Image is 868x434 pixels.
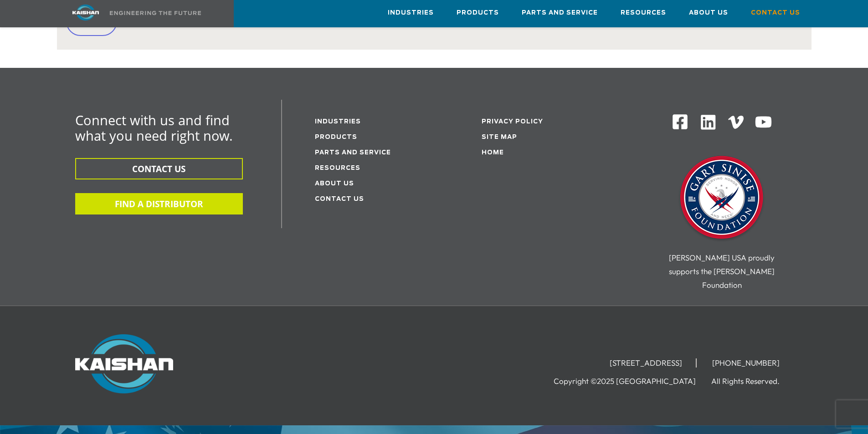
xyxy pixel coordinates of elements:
[728,116,744,129] img: Vimeo
[75,193,243,214] button: FIND A DISTRIBUTOR
[75,158,243,179] button: CONTACT US
[388,8,434,18] span: Industries
[315,150,391,156] a: Parts and service
[596,358,697,368] li: [STREET_ADDRESS]
[315,181,354,187] a: About Us
[482,150,504,156] a: Home
[699,113,717,131] img: Linkedin
[711,377,793,386] li: All Rights Reserved.
[621,8,666,18] span: Resources
[388,0,434,25] a: Industries
[75,111,233,144] span: Connect with us and find what you need right now.
[522,8,598,18] span: Parts and Service
[672,113,688,130] img: Facebook
[751,8,800,18] span: Contact Us
[751,0,800,25] a: Contact Us
[51,5,120,20] img: kaishan logo
[482,119,543,125] a: Privacy Policy
[110,11,201,15] img: Engineering the future
[315,119,361,125] a: Industries
[755,113,772,131] img: Youtube
[689,0,728,25] a: About Us
[621,0,666,25] a: Resources
[554,377,709,386] li: Copyright ©2025 [GEOGRAPHIC_DATA]
[315,134,357,140] a: Products
[676,153,767,244] img: Gary Sinise Foundation
[669,253,775,290] span: [PERSON_NAME] USA proudly supports the [PERSON_NAME] Foundation
[522,0,598,25] a: Parts and Service
[482,134,517,140] a: Site Map
[699,358,793,368] li: [PHONE_NUMBER]
[457,0,499,25] a: Products
[315,165,360,171] a: Resources
[689,8,728,18] span: About Us
[457,8,499,18] span: Products
[315,196,364,202] a: Contact Us
[75,334,173,393] img: Kaishan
